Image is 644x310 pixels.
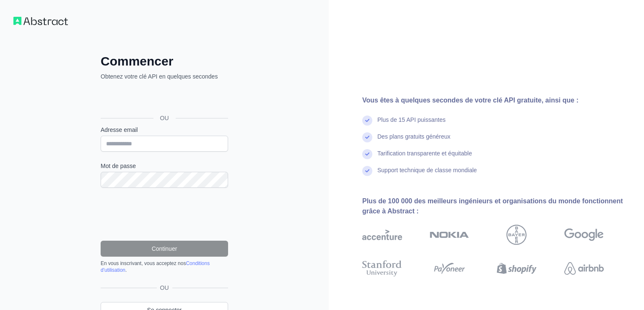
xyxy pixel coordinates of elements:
[160,115,169,121] font: OU
[431,259,468,278] img: Payoneer
[377,167,477,173] font: Support technique de classe mondiale
[101,198,228,231] iframe: reCAPTCHA
[377,133,450,140] font: Des plans gratuits généreux
[160,284,169,291] font: OU
[125,267,127,273] font: .
[377,116,446,123] font: Plus de 15 API puissantes
[430,225,470,245] img: Nokia
[101,241,228,257] button: Continuer
[96,90,231,108] iframe: Bouton "Se connecter avec Google"
[362,132,372,142] img: coche
[101,260,186,266] font: En vous inscrivant, vous acceptez nos
[362,149,372,159] img: coche
[101,163,136,169] font: Mot de passe
[362,166,372,176] img: coche
[101,73,218,80] font: Obtenez votre clé API en quelques secondes
[362,225,402,245] img: accenture
[362,97,579,104] font: Vous êtes à quelques secondes de votre clé API gratuite, ainsi que :
[101,126,138,133] font: Adresse email
[362,116,372,126] img: coche
[362,197,623,215] font: Plus de 100 000 des meilleurs ingénieurs et organisations du monde fonctionnent grâce à Abstract :
[506,225,527,245] img: Bayer
[377,150,472,157] font: Tarification transparente et équitable
[362,259,402,278] img: université de Stanford
[497,259,537,278] img: Shopify
[152,245,177,252] font: Continuer
[13,17,68,25] img: Flux de travail
[101,54,173,68] font: Commencer
[564,225,604,245] img: Google
[564,259,604,278] img: Airbnb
